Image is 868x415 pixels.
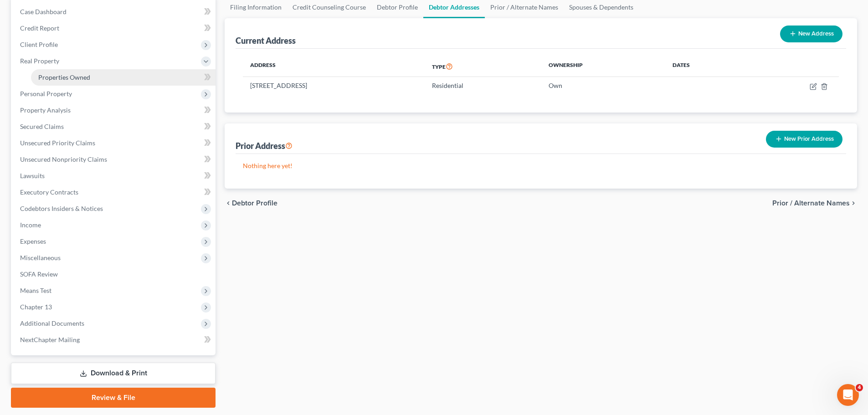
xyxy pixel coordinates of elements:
span: Prior / Alternate Names [772,200,850,207]
i: chevron_right [850,200,857,207]
p: Nothing here yet! [243,161,839,170]
a: Unsecured Nonpriority Claims [13,151,216,168]
a: SOFA Review [13,266,216,282]
button: New Prior Address [766,131,842,148]
i: chevron_left [225,200,232,207]
span: Client Profile [20,41,58,48]
td: Residential [425,77,541,94]
a: Secured Claims [13,118,216,135]
a: Unsecured Priority Claims [13,135,216,151]
span: Unsecured Priority Claims [20,139,95,147]
button: Prior / Alternate Names chevron_right [772,200,857,207]
a: Executory Contracts [13,184,216,200]
button: New Address [780,26,842,42]
span: 4 [856,384,863,391]
span: Lawsuits [20,172,45,179]
span: Unsecured Nonpriority Claims [20,155,107,163]
span: SOFA Review [20,270,58,278]
span: Codebtors Insiders & Notices [20,205,103,212]
button: chevron_left Debtor Profile [225,200,277,207]
span: Additional Documents [20,319,84,327]
a: NextChapter Mailing [13,332,216,348]
td: [STREET_ADDRESS] [243,77,425,94]
a: Case Dashboard [13,4,216,20]
th: Type [425,56,541,77]
span: Miscellaneous [20,254,61,261]
th: Address [243,56,425,77]
span: Chapter 13 [20,303,52,311]
span: Income [20,221,41,229]
th: Ownership [541,56,665,77]
span: Expenses [20,237,46,245]
span: Executory Contracts [20,188,78,196]
span: Property Analysis [20,106,71,114]
div: Current Address [236,35,296,46]
iframe: Intercom live chat [837,384,859,406]
span: Secured Claims [20,123,64,130]
a: Credit Report [13,20,216,36]
a: Lawsuits [13,168,216,184]
span: Properties Owned [38,73,90,81]
a: Download & Print [11,363,216,384]
a: Properties Owned [31,69,216,86]
span: Personal Property [20,90,72,97]
span: Case Dashboard [20,8,67,15]
th: Dates [665,56,746,77]
span: Credit Report [20,24,59,32]
a: Property Analysis [13,102,216,118]
div: Prior Address [236,140,293,151]
span: Real Property [20,57,59,65]
a: Review & File [11,388,216,408]
span: Means Test [20,287,51,294]
span: Debtor Profile [232,200,277,207]
td: Own [541,77,665,94]
span: NextChapter Mailing [20,336,80,343]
